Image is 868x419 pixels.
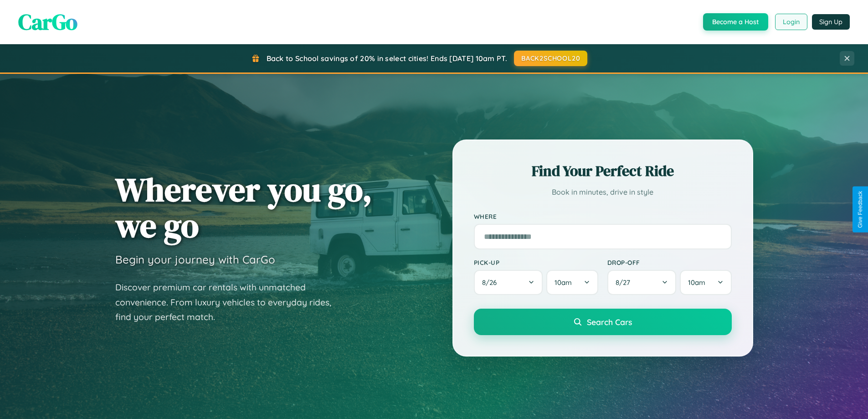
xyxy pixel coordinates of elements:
button: Search Cars [474,309,732,335]
button: BACK2SCHOOL20 [514,51,587,66]
span: 10am [555,278,572,287]
h3: Begin your journey with CarGo [115,253,275,266]
button: Sign Up [812,14,850,30]
button: Become a Host [703,13,768,31]
span: 8 / 26 [482,278,501,287]
span: 10am [688,278,705,287]
span: CarGo [18,7,77,37]
label: Where [474,212,732,220]
span: Search Cars [587,317,632,327]
div: Give Feedback [857,191,863,228]
p: Discover premium car rentals with unmatched convenience. From luxury vehicles to everyday rides, ... [115,280,343,325]
button: 10am [546,270,598,295]
label: Pick-up [474,259,598,266]
label: Drop-off [607,259,732,266]
button: 8/26 [474,270,543,295]
button: 10am [680,270,731,295]
button: Login [775,14,807,30]
span: Back to School savings of 20% in select cities! Ends [DATE] 10am PT. [267,54,507,63]
h2: Find Your Perfect Ride [474,161,732,181]
span: 8 / 27 [616,278,635,287]
button: 8/27 [607,270,677,295]
h1: Wherever you go, we go [115,171,372,243]
p: Book in minutes, drive in style [474,186,732,199]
